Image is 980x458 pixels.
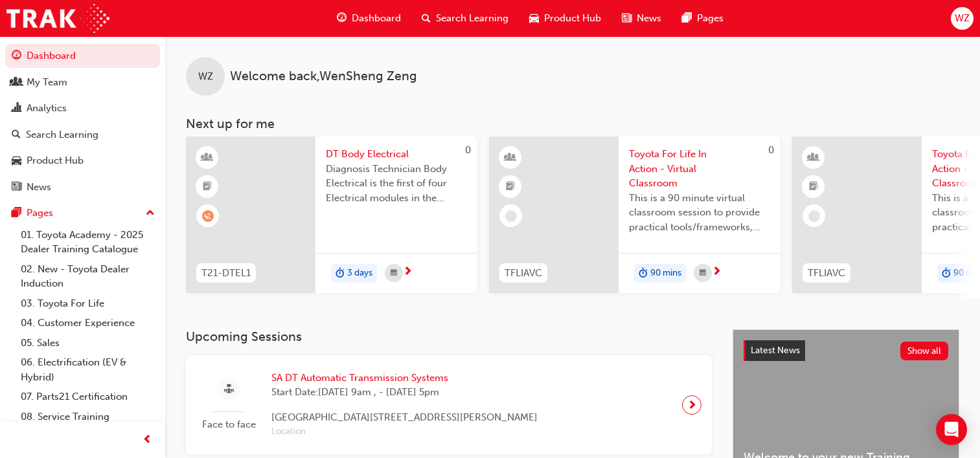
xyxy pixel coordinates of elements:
[271,410,538,425] span: [GEOGRAPHIC_DATA][STREET_ADDRESS][PERSON_NAME]
[391,265,397,281] span: calendar-icon
[201,266,251,281] span: T21-DTEL1
[230,69,417,84] span: Welcome back , WenSheng Zeng
[637,11,661,26] span: News
[12,155,21,167] span: car-icon
[336,265,345,282] span: duration-icon
[146,205,155,222] span: up-icon
[808,210,820,222] span: learningRecordVerb_NONE-icon
[12,129,21,141] span: search-icon
[5,41,160,201] button: DashboardMy TeamAnalyticsSearch LearningProduct HubNews
[326,162,467,206] span: Diagnosis Technician Body Electrical is the first of four Electrical modules in the Diagnosis Tec...
[544,11,601,26] span: Product Hub
[900,342,949,360] button: Show all
[202,210,214,222] span: learningRecordVerb_WAITLIST-icon
[271,424,538,439] span: Location
[744,340,948,361] a: Latest NewsShow all
[16,313,160,333] a: 04. Customer Experience
[142,432,152,448] span: prev-icon
[519,5,611,32] a: car-iconProduct Hub
[942,265,951,282] span: duration-icon
[6,4,109,33] img: Trak
[5,201,160,225] button: Pages
[808,266,845,281] span: TFLIAVC
[27,101,67,116] div: Analytics
[16,259,160,294] a: 02. New - Toyota Dealer Induction
[611,5,672,32] a: news-iconNews
[687,396,697,414] span: next-icon
[5,71,160,94] a: My Team
[403,267,413,278] span: next-icon
[809,149,818,166] span: learningResourceType_INSTRUCTOR_LED-icon
[5,149,160,173] a: Product Hub
[27,180,51,195] div: News
[936,414,967,445] div: Open Intercom Messenger
[751,345,800,356] span: Latest News
[505,210,517,222] span: learningRecordVerb_NONE-icon
[697,11,724,26] span: Pages
[712,267,722,278] span: next-icon
[186,136,477,293] a: 0T21-DTEL1DT Body ElectricalDiagnosis Technician Body Electrical is the first of four Electrical ...
[326,5,411,32] a: guage-iconDashboard
[629,191,770,235] span: This is a 90 minute virtual classroom session to provide practical tools/frameworks, behaviours a...
[12,50,21,62] span: guage-icon
[12,208,21,219] span: pages-icon
[224,382,234,398] span: sessionType_FACE_TO_FACE-icon
[768,144,774,156] span: 0
[196,417,261,432] span: Face to face
[489,136,781,293] a: 0TFLIAVCToyota For Life In Action - Virtual ClassroomThis is a 90 minute virtual classroom sessio...
[16,387,160,407] a: 07. Parts21 Certification
[352,11,401,26] span: Dashboard
[700,265,706,281] span: calendar-icon
[271,385,538,400] span: Start Date: [DATE] 9am , - [DATE] 5pm
[672,5,734,32] a: pages-iconPages
[198,69,213,84] span: WZ
[26,127,98,142] div: Search Learning
[955,11,970,26] span: WZ
[16,333,160,353] a: 05. Sales
[12,182,21,193] span: news-icon
[465,144,471,156] span: 0
[16,225,160,259] a: 01. Toyota Academy - 2025 Dealer Training Catalogue
[5,44,160,68] a: Dashboard
[203,179,212,195] span: booktick-icon
[5,123,160,147] a: Search Learning
[165,116,980,131] h3: Next up for me
[16,353,160,387] a: 06. Electrification (EV & Hybrid)
[682,10,692,27] span: pages-icon
[12,103,21,114] span: chart-icon
[196,365,701,444] a: Face to faceSA DT Automatic Transmission SystemsStart Date:[DATE] 9am , - [DATE] 5pm[GEOGRAPHIC_D...
[5,96,160,120] a: Analytics
[27,206,53,221] div: Pages
[326,147,467,162] span: DT Body Electrical
[505,266,542,281] span: TFLIAVC
[629,147,770,191] span: Toyota For Life In Action - Virtual Classroom
[16,294,160,314] a: 03. Toyota For Life
[650,266,681,281] span: 90 mins
[951,7,974,30] button: WZ
[203,149,212,166] span: learningResourceType_INSTRUCTOR_LED-icon
[27,153,84,168] div: Product Hub
[506,179,515,195] span: booktick-icon
[16,407,160,427] a: 08. Service Training
[529,10,539,27] span: car-icon
[622,10,632,27] span: news-icon
[436,11,508,26] span: Search Learning
[347,266,372,281] span: 3 days
[422,10,431,27] span: search-icon
[271,371,538,386] span: SA DT Automatic Transmission Systems
[5,175,160,199] a: News
[809,179,818,195] span: booktick-icon
[506,149,515,166] span: learningResourceType_INSTRUCTOR_LED-icon
[337,10,347,27] span: guage-icon
[186,329,712,344] h3: Upcoming Sessions
[12,77,21,89] span: people-icon
[411,5,519,32] a: search-iconSearch Learning
[639,265,648,282] span: duration-icon
[27,75,67,90] div: My Team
